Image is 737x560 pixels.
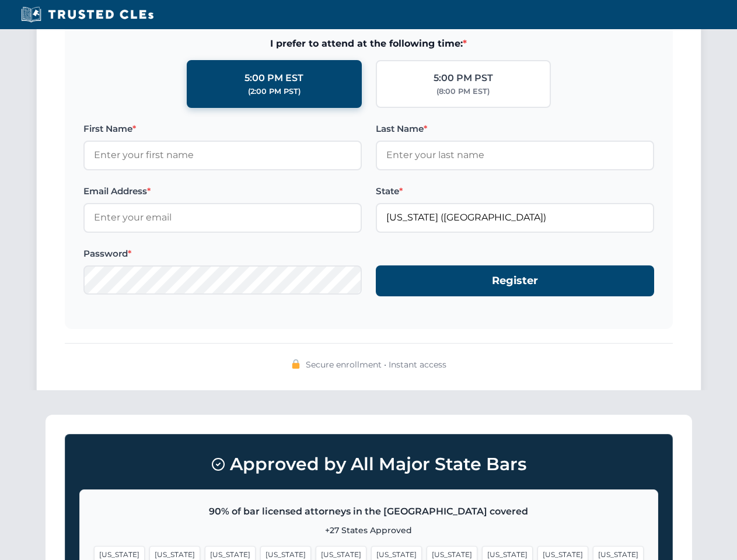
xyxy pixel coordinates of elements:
[244,71,303,86] div: 5:00 PM EST
[376,265,654,296] button: Register
[83,203,362,232] input: Enter your email
[83,247,362,261] label: Password
[436,86,490,97] div: (8:00 PM EST)
[79,449,658,480] h3: Approved by All Major State Bars
[376,203,654,232] input: Florida (FL)
[83,122,362,136] label: First Name
[83,184,362,198] label: Email Address
[376,122,654,136] label: Last Name
[83,36,654,51] span: I prefer to attend at the following time:
[306,358,446,371] span: Secure enrollment • Instant access
[18,6,157,23] img: Trusted CLEs
[248,86,301,97] div: (2:00 PM PST)
[376,141,654,170] input: Enter your last name
[291,359,301,369] img: 🔒
[83,141,362,170] input: Enter your first name
[376,184,654,198] label: State
[94,504,644,519] p: 90% of bar licensed attorneys in the [GEOGRAPHIC_DATA] covered
[434,71,493,86] div: 5:00 PM PST
[94,524,644,537] p: +27 States Approved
